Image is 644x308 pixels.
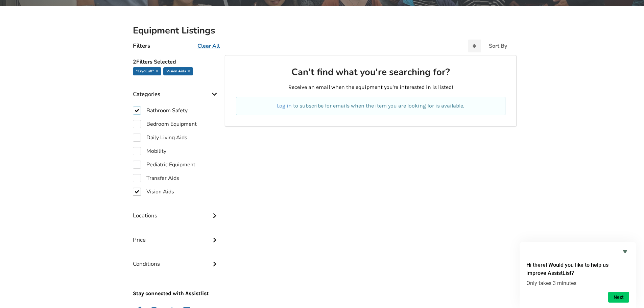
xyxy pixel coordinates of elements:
[133,223,219,247] div: Price
[163,67,193,75] div: Vision Aids
[133,147,166,155] label: Mobility
[133,25,511,37] h2: Equipment Listings
[133,106,188,115] label: Bathroom Safety
[526,280,629,286] p: Only takes 3 minutes
[133,188,174,196] label: Vision Aids
[489,43,507,49] div: Sort By
[133,55,219,67] h5: 2 Filters Selected
[133,134,187,142] label: Daily Living Aids
[133,161,195,169] label: Pediatric Equipment
[133,77,219,101] div: Categories
[133,174,179,182] label: Transfer Aids
[277,102,292,109] a: Log in
[133,120,197,128] label: Bedroom Equipment
[133,42,150,50] h4: Filters
[608,292,629,303] button: Next question
[236,84,505,91] p: Receive an email when the equipment you're interested in is listed!
[526,261,629,277] h2: Hi there! Would you like to help us improve AssistList?
[621,247,629,256] button: Hide survey
[133,271,219,298] p: Stay connected with Assistlist
[133,198,219,222] div: Locations
[244,102,497,110] p: to subscribe for emails when the item you are looking for is available.
[197,42,220,50] u: Clear All
[133,67,161,75] div: "CryoCuff"
[133,247,219,271] div: Conditions
[236,66,505,78] h2: Can't find what you're searching for?
[526,247,629,303] div: Hi there! Would you like to help us improve AssistList?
